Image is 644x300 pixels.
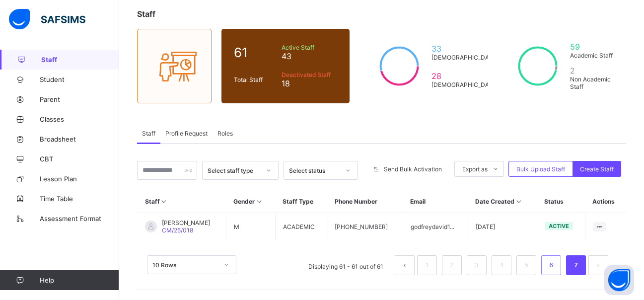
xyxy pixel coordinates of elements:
[327,213,403,240] td: [PHONE_NUMBER]
[549,223,569,229] span: active
[431,81,498,88] span: [DEMOGRAPHIC_DATA]
[604,265,634,295] button: Open asap
[431,71,498,81] span: 28
[403,213,468,240] td: godfreydavid1...
[417,255,437,275] li: 1
[289,167,340,174] div: Select status
[422,259,431,272] a: 1
[40,95,119,103] span: Parent
[384,165,442,173] span: Send Bulk Activation
[431,44,498,54] span: 33
[160,198,168,205] i: Sort in Ascending Order
[142,130,155,137] span: Staff
[226,213,275,240] td: M
[585,190,626,213] th: Actions
[570,42,614,52] span: 59
[516,255,536,275] li: 5
[137,9,155,19] span: Staff
[226,190,275,213] th: Gender
[40,155,119,163] span: CBT
[537,190,585,213] th: Status
[497,259,506,272] a: 4
[40,276,119,284] span: Help
[588,255,608,275] li: 下一页
[570,66,614,75] span: 2
[403,190,468,213] th: Email
[40,195,119,203] span: Time Table
[275,213,327,240] td: ACADEMIC
[138,190,226,213] th: Staff
[40,215,119,223] span: Assessment Format
[162,226,193,234] span: CM/25/018
[152,261,218,269] div: 10 Rows
[571,259,580,272] a: 7
[541,255,561,275] li: 6
[301,255,391,275] li: Displaying 61 - 61 out of 61
[275,190,327,213] th: Staff Type
[231,74,279,86] div: Total Staff
[395,255,415,275] button: prev page
[468,190,537,213] th: Date Created
[282,71,338,78] span: Deactivated Staff
[40,115,119,123] span: Classes
[255,198,263,205] i: Sort in Ascending Order
[492,255,511,275] li: 4
[327,190,403,213] th: Phone Number
[442,255,462,275] li: 2
[472,259,481,272] a: 3
[588,255,608,275] button: next page
[217,130,233,137] span: Roles
[514,198,523,205] i: Sort in Ascending Order
[165,130,208,137] span: Profile Request
[431,54,498,61] span: [DEMOGRAPHIC_DATA]
[395,255,415,275] li: 上一页
[566,255,586,275] li: 7
[282,44,338,51] span: Active Staff
[40,135,119,143] span: Broadsheet
[208,167,261,174] div: Select staff type
[282,51,338,61] span: 43
[580,165,614,173] span: Create Staff
[41,56,119,64] span: Staff
[40,175,119,183] span: Lesson Plan
[40,75,119,83] span: Student
[462,165,488,173] span: Export as
[516,165,565,173] span: Bulk Upload Staff
[570,52,614,59] span: Academic Staff
[9,9,85,30] img: safsims
[546,259,556,272] a: 6
[521,259,531,272] a: 5
[467,255,487,275] li: 3
[447,259,456,272] a: 2
[282,78,338,88] span: 18
[162,219,210,226] span: [PERSON_NAME]
[468,213,537,240] td: [DATE]
[570,75,614,90] span: Non Academic Staff
[234,45,277,60] span: 61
